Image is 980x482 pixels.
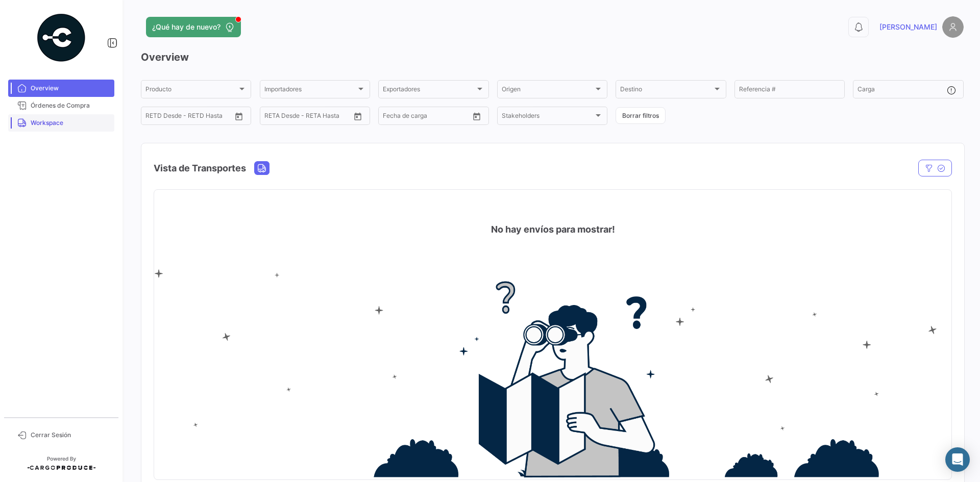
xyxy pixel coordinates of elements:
[264,114,283,121] input: Desde
[145,87,237,94] span: Producto
[8,80,114,97] a: Overview
[255,162,269,174] button: Land
[31,101,110,110] span: Órdenes de Compra
[383,114,401,121] input: Desde
[502,114,594,121] span: Stakeholders
[154,269,951,478] img: no-info.png
[491,222,615,237] h4: No hay envíos para mostrar!
[171,114,212,121] input: Hasta
[616,107,666,124] button: Borrar filtros
[145,114,164,121] input: Desde
[146,17,241,37] button: ¿Qué hay de nuevo?
[502,87,594,94] span: Origen
[31,118,110,128] span: Workspace
[383,87,475,94] span: Exportadores
[945,447,970,472] div: Abrir Intercom Messenger
[152,22,220,32] span: ¿Qué hay de nuevo?
[290,114,331,121] input: Hasta
[620,87,712,94] span: Destino
[8,97,114,114] a: Órdenes de Compra
[141,50,964,64] h3: Overview
[469,109,484,124] button: Open calendar
[231,109,247,124] button: Open calendar
[31,84,110,93] span: Overview
[408,114,449,121] input: Hasta
[36,12,87,63] img: powered-by.png
[8,114,114,132] a: Workspace
[350,109,365,124] button: Open calendar
[154,161,246,175] h4: Vista de Transportes
[31,430,110,440] span: Cerrar Sesión
[942,16,964,38] img: placeholder-user.png
[264,87,356,94] span: Importadores
[879,22,937,32] span: [PERSON_NAME]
